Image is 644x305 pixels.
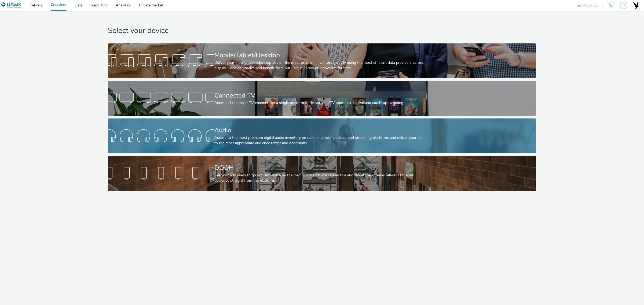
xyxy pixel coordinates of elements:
div: Access to the most premium digital audio inventory on radio channels, podcast and streaming platf... [214,135,427,146]
h1: Select your device [108,26,536,36]
a: AudioAccess to the most premium digital audio inventory on radio channels, podcast and streaming ... [108,118,536,153]
div: DOOH [214,163,427,173]
div: Access all the major TV channels on a single platform to deliver your TV spots across live and ca... [214,100,427,106]
img: Hawk Academy [607,1,615,10]
a: Connected TVAccess all the major TV channels on a single platform to deliver your TV spots across... [108,81,536,116]
img: undefined Logo [1,2,22,9]
div: Get your ads ready to go out! Advertise on the main DOOH networks available and target the screen... [214,173,427,184]
div: Connected TV [214,91,427,100]
div: Deliver your mobile/tablet/desktop ads on the most premium inventory globally using the most effi... [214,60,427,71]
img: Account UK [632,1,640,9]
a: Mobile/Tablet/DesktopDeliver your mobile/tablet/desktop ads on the most premium inventory globall... [108,43,536,78]
div: Audio [214,126,427,135]
div: Mobile/Tablet/Desktop [214,51,427,60]
a: Hawk Academy [607,1,617,10]
a: DOOHGet your ads ready to go out! Advertise on the main DOOH networks available and target the sc... [108,156,536,191]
